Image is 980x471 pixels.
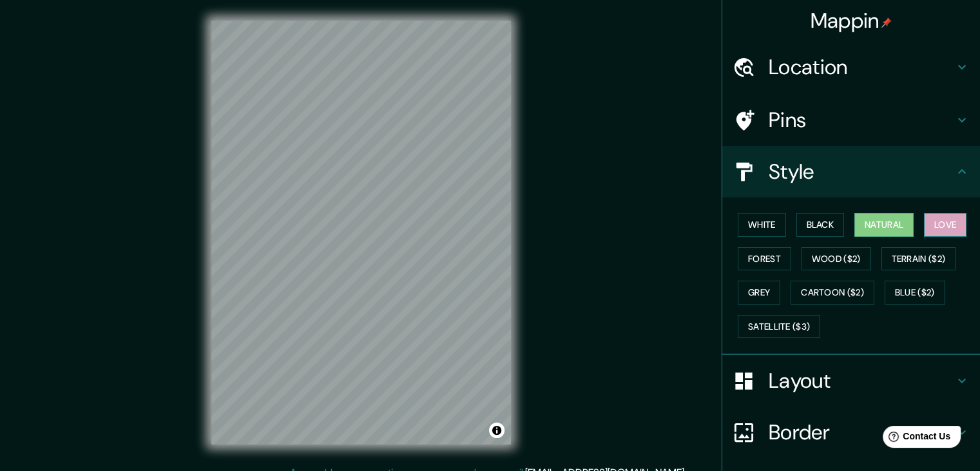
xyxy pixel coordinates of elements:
button: Forest [738,247,791,271]
canvas: Map [211,21,511,445]
h4: Style [769,159,954,185]
h4: Layout [769,368,954,394]
div: Style [722,146,980,197]
img: pin-icon.png [881,17,892,28]
iframe: Help widget launcher [865,421,966,457]
h4: Location [769,54,954,80]
div: Pins [722,94,980,146]
div: Layout [722,355,980,406]
button: Grey [738,281,780,305]
button: Terrain ($2) [881,247,956,271]
button: Cartoon ($2) [791,281,874,305]
h4: Mappin [811,8,892,34]
button: Toggle attribution [489,423,504,438]
button: Natural [854,213,914,237]
button: Love [924,213,966,237]
div: Location [722,41,980,93]
button: Satellite ($3) [738,315,820,339]
button: Wood ($2) [802,247,871,271]
button: White [738,213,786,237]
div: Border [722,406,980,458]
h4: Border [769,419,954,445]
h4: Pins [769,107,954,133]
button: Blue ($2) [885,281,945,305]
button: Black [796,213,845,237]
